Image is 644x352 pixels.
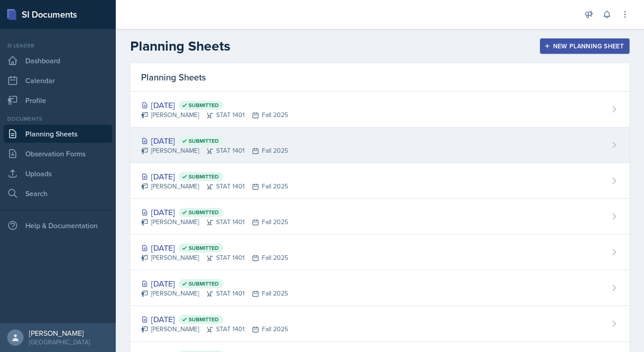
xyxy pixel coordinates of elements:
span: Submitted [189,316,219,323]
div: [GEOGRAPHIC_DATA] [29,338,90,347]
a: Uploads [4,164,112,183]
div: [PERSON_NAME] STAT 1401 Fall 2025 [141,110,288,120]
button: New Planning Sheet [540,38,630,54]
div: [PERSON_NAME] STAT 1401 Fall 2025 [141,253,288,263]
div: Help & Documentation [4,216,112,235]
a: Observation Forms [4,145,112,163]
a: [DATE] Submitted [PERSON_NAME]STAT 1401Fall 2025 [130,235,630,270]
div: [PERSON_NAME] STAT 1401 Fall 2025 [141,217,288,227]
a: [DATE] Submitted [PERSON_NAME]STAT 1401Fall 2025 [130,306,630,342]
a: [DATE] Submitted [PERSON_NAME]STAT 1401Fall 2025 [130,163,630,199]
a: Profile [4,91,112,109]
span: Submitted [189,173,219,180]
span: Submitted [189,102,219,109]
div: [PERSON_NAME] [29,329,90,338]
div: Planning Sheets [130,63,630,92]
div: Si leader [4,42,112,50]
a: [DATE] Submitted [PERSON_NAME]STAT 1401Fall 2025 [130,92,630,127]
div: [PERSON_NAME] STAT 1401 Fall 2025 [141,289,288,298]
a: [DATE] Submitted [PERSON_NAME]STAT 1401Fall 2025 [130,127,630,163]
div: [DATE] [141,242,288,254]
a: Search [4,184,112,202]
div: New Planning Sheet [546,42,624,50]
div: [PERSON_NAME] STAT 1401 Fall 2025 [141,324,288,334]
a: [DATE] Submitted [PERSON_NAME]STAT 1401Fall 2025 [130,270,630,306]
span: Submitted [189,280,219,287]
div: Documents [4,115,112,123]
span: Submitted [189,137,219,145]
span: Submitted [189,209,219,216]
div: [DATE] [141,277,288,290]
a: Calendar [4,71,112,89]
div: [PERSON_NAME] STAT 1401 Fall 2025 [141,182,288,191]
div: [DATE] [141,206,288,218]
div: [PERSON_NAME] STAT 1401 Fall 2025 [141,146,288,155]
div: [DATE] [141,135,288,147]
a: Planning Sheets [4,125,112,143]
div: [DATE] [141,99,288,111]
span: Submitted [189,244,219,252]
h2: Planning Sheets [130,38,230,54]
a: Dashboard [4,52,112,70]
div: [DATE] [141,313,288,325]
a: [DATE] Submitted [PERSON_NAME]STAT 1401Fall 2025 [130,199,630,235]
div: [DATE] [141,170,288,183]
